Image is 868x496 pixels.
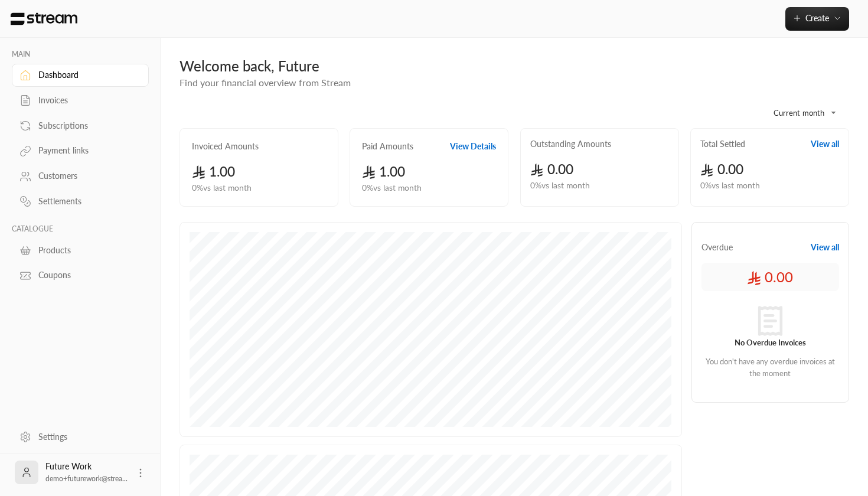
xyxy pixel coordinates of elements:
[12,139,149,162] a: Payment links
[12,190,149,213] a: Settlements
[12,89,149,112] a: Invoices
[450,141,496,152] button: View Details
[45,461,128,484] div: Future Work
[38,244,134,256] div: Products
[530,180,590,192] span: 0 % vs last month
[12,64,149,87] a: Dashboard
[362,182,422,194] span: 0 % vs last month
[180,57,849,76] div: Welcome back, Future
[38,94,134,106] div: Invoices
[362,141,413,152] h2: Paid Amounts
[755,97,843,128] div: Current month
[735,338,806,347] strong: No Overdue Invoices
[12,50,149,59] p: MAIN
[38,170,134,182] div: Customers
[180,77,351,88] span: Find your financial overview from Stream
[12,165,149,188] a: Customers
[38,195,134,207] div: Settlements
[700,161,743,177] span: 0.00
[530,161,573,177] span: 0.00
[701,242,733,253] span: Overdue
[38,69,134,81] div: Dashboard
[811,242,839,253] button: View all
[192,141,259,152] h2: Invoiced Amounts
[805,13,829,23] span: Create
[811,138,839,150] button: View all
[38,145,134,156] div: Payment links
[9,12,79,25] img: Logo
[12,114,149,137] a: Subscriptions
[700,180,760,192] span: 0 % vs last month
[747,267,793,286] span: 0.00
[38,269,134,281] div: Coupons
[12,224,149,234] p: CATALOGUE
[700,138,745,150] h2: Total Settled
[785,7,849,31] button: Create
[192,164,235,180] span: 1.00
[12,239,149,262] a: Products
[701,356,840,379] p: You don't have any overdue invoices at the moment
[12,425,149,448] a: Settings
[38,120,134,132] div: Subscriptions
[12,264,149,287] a: Coupons
[38,431,134,443] div: Settings
[45,474,128,483] span: demo+futurework@strea...
[192,182,252,194] span: 0 % vs last month
[362,164,405,180] span: 1.00
[530,138,611,150] h2: Outstanding Amounts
